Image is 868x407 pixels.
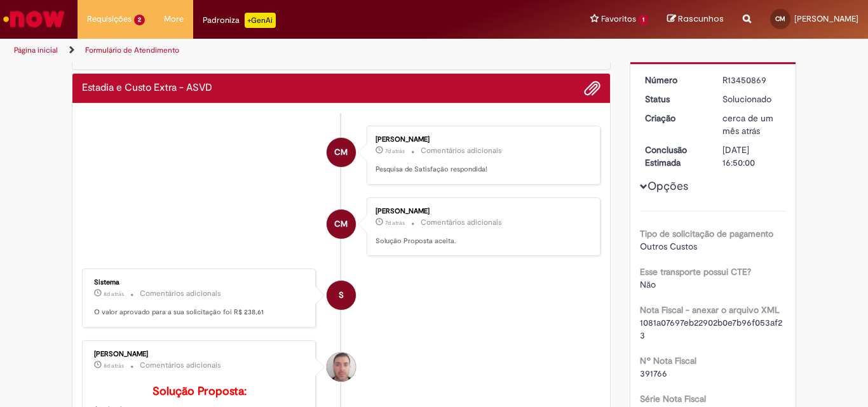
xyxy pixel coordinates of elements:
span: 7d atrás [385,147,405,155]
div: Sistema [94,279,306,286]
div: [PERSON_NAME] [376,208,587,215]
time: 22/09/2025 17:10:36 [104,290,124,298]
span: 2 [134,15,145,25]
b: Esse transporte possui CTE? [640,266,751,277]
p: +GenAi [245,13,276,28]
div: [DATE] 16:50:00 [722,143,782,169]
a: Rascunhos [667,13,724,25]
div: 27/08/2025 09:01:13 [722,112,782,137]
span: 1081a07697eb22902b0e7b96f053af23 [640,317,782,341]
ul: Trilhas de página [10,39,569,62]
b: Nota Fiscal - anexar o arquivo XML [640,304,780,316]
time: 27/08/2025 09:01:13 [722,112,773,137]
span: CM [334,209,348,239]
div: [PERSON_NAME] [376,136,587,143]
span: 7d atrás [385,219,405,227]
b: Nº Nota Fiscal [640,355,696,366]
time: 23/09/2025 15:59:28 [385,147,405,155]
b: Solução Proposta: [153,384,247,399]
span: 8d atrás [104,290,124,298]
b: Tipo de solicitação de pagamento [640,228,773,239]
span: CM [334,137,348,168]
dt: Número [635,74,714,86]
span: 1 [639,15,648,25]
span: Não [640,279,656,290]
div: R13450869 [722,74,782,86]
p: O valor aprovado para a sua solicitação foi R$ 238,61 [94,307,306,317]
div: Luiz Carlos Barsotti Filho [327,352,356,382]
p: Solução Proposta aceita. [376,236,587,246]
dt: Status [635,93,714,105]
dt: Criação [635,112,714,124]
span: Outros Custos [640,241,697,252]
div: System [327,281,356,310]
small: Comentários adicionais [421,145,502,156]
div: Solucionado [722,93,782,105]
small: Comentários adicionais [140,288,221,299]
time: 23/09/2025 15:59:15 [385,219,405,227]
span: CM [775,15,785,23]
a: Página inicial [14,45,58,55]
small: Comentários adicionais [140,360,221,371]
span: Rascunhos [678,13,724,25]
span: Requisições [87,13,132,25]
time: 22/09/2025 17:10:33 [104,362,124,370]
dt: Conclusão Estimada [635,143,714,169]
h2: Estadia e Custo Extra - ASVD Histórico de tíquete [82,83,212,94]
span: More [164,13,184,25]
span: S [339,280,344,310]
button: Adicionar anexos [584,80,600,97]
p: Pesquisa de Satisfação respondida! [376,164,587,175]
img: ServiceNow [1,6,67,32]
small: Comentários adicionais [421,217,502,228]
div: Claudiney Marques [327,210,356,239]
a: Formulário de Atendimento [85,45,179,55]
span: [PERSON_NAME] [794,13,858,24]
span: 8d atrás [104,362,124,370]
span: cerca de um mês atrás [722,112,773,137]
b: Série Nota Fiscal [640,393,706,404]
div: Claudiney Marques [327,138,356,167]
div: Padroniza [203,13,276,28]
span: Favoritos [601,13,636,25]
span: 391766 [640,368,667,379]
div: [PERSON_NAME] [94,350,306,358]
